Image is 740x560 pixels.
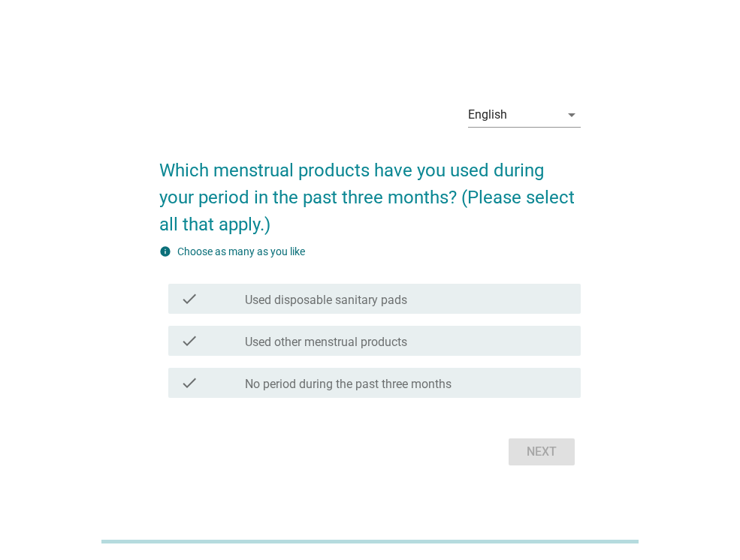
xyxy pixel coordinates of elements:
[245,377,452,392] label: No period during the past three months
[245,335,407,350] label: Used other menstrual products
[177,245,305,257] label: Choose as many as you like
[245,293,407,308] label: Used disposable sanitary pads
[159,245,171,257] i: info
[468,108,507,122] div: English
[563,106,581,124] i: arrow_drop_down
[180,374,198,392] i: check
[159,142,581,238] h2: Which menstrual products have you used during your period in the past three months? (Please selec...
[180,290,198,308] i: check
[180,332,198,350] i: check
